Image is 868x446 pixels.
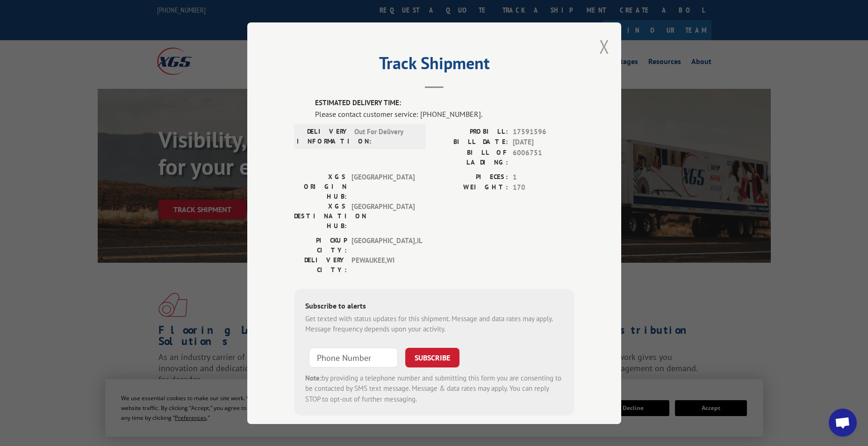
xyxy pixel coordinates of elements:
[294,255,347,274] label: DELIVERY CITY:
[354,126,417,146] span: Out For Delivery
[309,347,398,367] input: Phone Number
[599,34,610,59] button: Close modal
[513,126,574,137] span: 17591596
[352,255,415,274] span: PEWAUKEE , WI
[434,126,508,137] label: PROBILL:
[305,373,322,382] strong: Note:
[434,182,508,193] label: WEIGHT:
[305,373,563,404] div: by providing a telephone number and submitting this form you are consenting to be contacted by SM...
[294,57,574,74] h2: Track Shipment
[513,172,574,182] span: 1
[305,313,563,334] div: Get texted with status updates for this shipment. Message and data rates may apply. Message frequ...
[294,235,347,255] label: PICKUP CITY:
[434,172,508,182] label: PIECES:
[513,147,574,167] span: 6006751
[405,347,459,367] button: SUBSCRIBE
[513,182,574,193] span: 170
[829,409,857,437] a: Open chat
[434,147,508,167] label: BILL OF LADING:
[352,235,415,255] span: [GEOGRAPHIC_DATA] , IL
[434,137,508,148] label: BILL DATE:
[305,300,563,313] div: Subscribe to alerts
[315,98,574,108] label: ESTIMATED DELIVERY TIME:
[297,126,350,146] label: DELIVERY INFORMATION:
[352,201,415,230] span: [GEOGRAPHIC_DATA]
[294,172,347,201] label: XGS ORIGIN HUB:
[352,172,415,201] span: [GEOGRAPHIC_DATA]
[315,108,574,119] div: Please contact customer service: [PHONE_NUMBER].
[513,137,574,148] span: [DATE]
[294,201,347,230] label: XGS DESTINATION HUB:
